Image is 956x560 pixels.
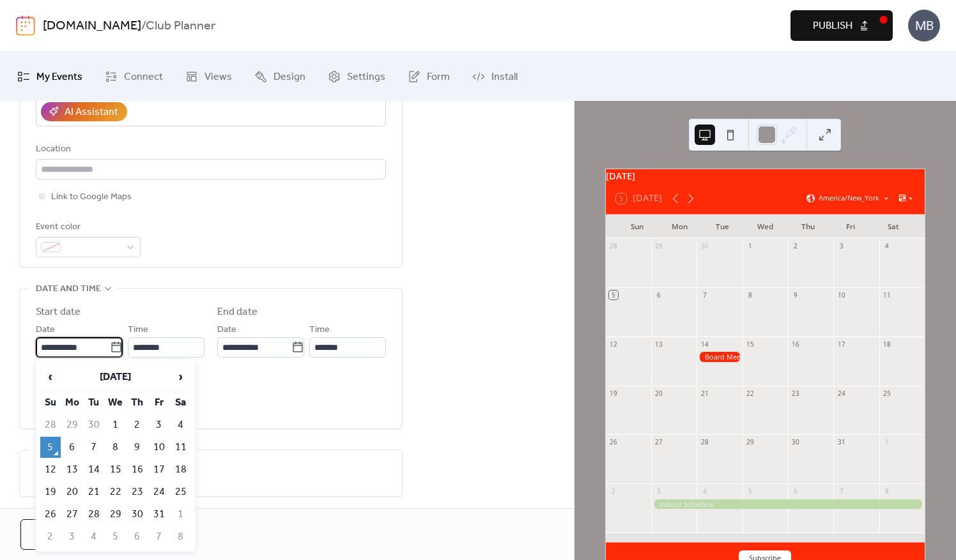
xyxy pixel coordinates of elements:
[149,526,169,547] td: 7
[95,57,173,96] a: Connect
[20,519,104,550] a: Cancel
[829,215,872,239] div: Fri
[171,481,191,503] td: 25
[41,364,60,390] span: ‹
[347,67,385,87] span: Settings
[616,215,659,239] div: Sun
[84,414,104,435] td: 30
[105,414,126,435] td: 1
[744,215,787,239] div: Wed
[40,392,61,413] th: Su
[883,291,891,299] div: 11
[176,57,242,96] a: Views
[609,438,618,447] div: 26
[837,487,846,496] div: 7
[62,392,82,413] th: Mo
[791,242,800,251] div: 2
[36,67,82,87] span: My Events
[105,504,126,525] td: 29
[658,215,701,239] div: Mon
[36,322,55,338] span: Date
[43,14,141,38] a: [DOMAIN_NAME]
[84,437,104,458] td: 7
[127,481,148,503] td: 23
[697,352,742,361] div: Board Meeting
[40,459,61,480] td: 12
[701,215,744,239] div: Tue
[127,392,148,413] th: Th
[51,190,132,205] span: Link to Google Maps
[40,414,61,435] td: 28
[427,67,450,87] span: Form
[883,487,891,496] div: 8
[791,438,800,447] div: 30
[274,67,305,87] span: Design
[609,242,618,251] div: 28
[700,389,709,398] div: 21
[398,57,459,96] a: Form
[651,499,925,509] div: Indoor Schedule
[746,291,755,299] div: 8
[127,459,148,480] td: 16
[491,67,518,87] span: Install
[84,504,104,525] td: 28
[609,340,618,349] div: 12
[700,438,709,447] div: 28
[40,504,61,525] td: 26
[84,392,104,413] th: Tu
[149,459,169,480] td: 17
[36,142,383,157] div: Location
[245,57,315,96] a: Design
[171,504,191,525] td: 1
[700,242,709,251] div: 30
[746,487,755,496] div: 5
[124,67,163,87] span: Connect
[84,459,104,480] td: 14
[463,57,527,96] a: Install
[791,340,800,349] div: 16
[105,481,126,503] td: 22
[149,481,169,503] td: 24
[318,57,395,96] a: Settings
[813,19,852,34] span: Publish
[149,414,169,435] td: 3
[62,414,82,435] td: 29
[654,242,663,251] div: 29
[883,438,891,447] div: 1
[837,242,846,251] div: 3
[127,504,148,525] td: 30
[171,526,191,547] td: 8
[40,526,61,547] td: 2
[84,481,104,503] td: 21
[16,15,35,36] img: logo
[149,504,169,525] td: 31
[700,291,709,299] div: 7
[883,340,891,349] div: 18
[837,340,846,349] div: 17
[171,392,191,413] th: Sa
[837,389,846,398] div: 24
[791,389,800,398] div: 23
[105,437,126,458] td: 8
[654,438,663,447] div: 27
[171,414,191,435] td: 4
[908,10,940,42] div: MB
[746,389,755,398] div: 22
[791,487,800,496] div: 6
[654,487,663,496] div: 3
[700,340,709,349] div: 14
[41,102,127,121] button: AI Assistant
[883,389,891,398] div: 25
[700,487,709,496] div: 4
[654,291,663,299] div: 6
[141,14,146,38] b: /
[787,215,829,239] div: Thu
[883,242,891,251] div: 4
[127,526,148,547] td: 6
[62,526,82,547] td: 3
[654,389,663,398] div: 20
[171,437,191,458] td: 11
[171,459,191,480] td: 18
[62,481,82,503] td: 20
[654,340,663,349] div: 13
